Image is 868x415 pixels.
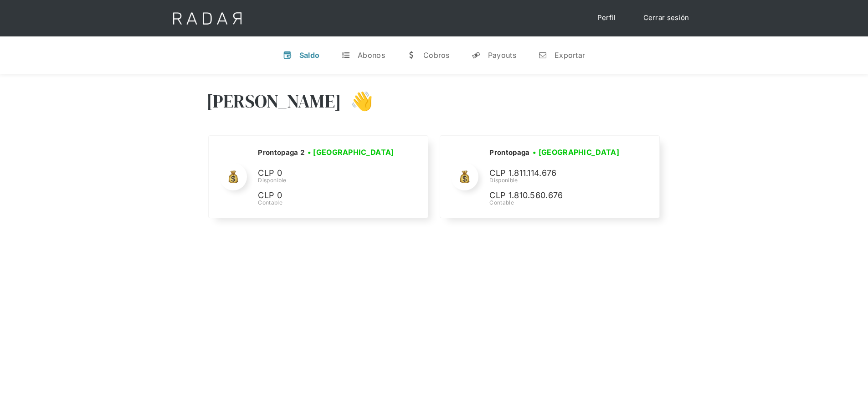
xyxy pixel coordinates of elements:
[489,199,626,207] div: Contable
[299,51,320,60] div: Saldo
[358,51,385,60] div: Abonos
[588,9,625,27] a: Perfil
[308,147,394,158] h3: • [GEOGRAPHIC_DATA]
[488,51,516,60] div: Payouts
[258,148,304,157] h2: Prontopaga 2
[206,90,342,113] h3: [PERSON_NAME]
[472,51,481,60] div: y
[533,147,619,158] h3: • [GEOGRAPHIC_DATA]
[634,9,699,27] a: Cerrar sesión
[341,51,350,60] div: t
[258,176,397,184] div: Disponible
[258,189,395,202] p: CLP 0
[341,90,373,113] h3: 👋
[489,167,626,180] p: CLP 1.811.114.676
[489,189,626,202] p: CLP 1.810.560.676
[258,167,395,180] p: CLP 0
[555,51,585,60] div: Exportar
[489,176,626,184] div: Disponible
[258,199,397,207] div: Contable
[538,51,547,60] div: n
[407,51,416,60] div: w
[489,148,529,157] h2: Prontopaga
[423,51,450,60] div: Cobros
[283,51,292,60] div: v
